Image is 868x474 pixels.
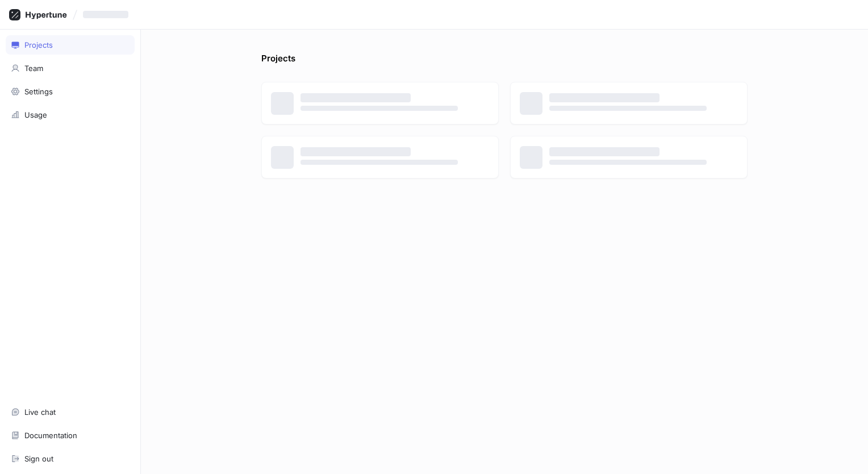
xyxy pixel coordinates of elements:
[78,5,137,24] button: ‌
[549,147,660,156] span: ‌
[301,147,411,156] span: ‌
[24,110,47,119] div: Usage
[549,93,660,102] span: ‌
[549,160,707,165] span: ‌
[6,105,135,124] a: Usage
[261,52,295,70] p: Projects
[6,35,135,55] a: Projects
[24,87,53,96] div: Settings
[24,64,43,73] div: Team
[24,408,56,417] div: Live chat
[549,106,707,111] span: ‌
[6,426,135,445] a: Documentation
[24,454,53,463] div: Sign out
[301,160,458,165] span: ‌
[24,40,53,49] div: Projects
[83,11,128,18] span: ‌
[6,82,135,101] a: Settings
[24,431,77,440] div: Documentation
[301,106,458,111] span: ‌
[6,59,135,78] a: Team
[301,93,411,102] span: ‌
